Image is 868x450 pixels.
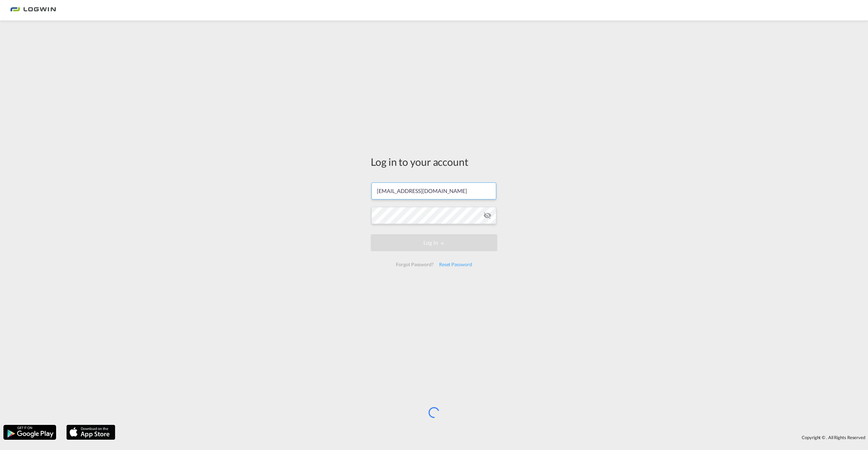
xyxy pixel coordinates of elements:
img: apple.png [66,424,116,440]
img: bc73a0e0d8c111efacd525e4c8ad7d32.png [10,3,56,18]
div: Reset Password [436,258,475,271]
input: Enter email/phone number [371,182,496,199]
div: Copyright © . All Rights Reserved [119,432,868,443]
md-icon: icon-eye-off [483,211,491,220]
button: LOGIN [371,234,497,251]
div: Log in to your account [371,155,497,169]
img: google.png [3,424,57,440]
div: Forgot Password? [393,258,436,271]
